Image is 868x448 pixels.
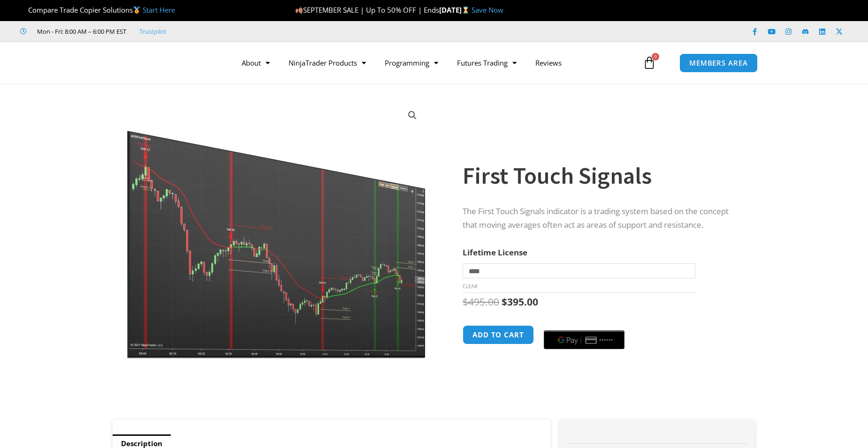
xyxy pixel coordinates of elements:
a: 0 [629,49,670,76]
span: 0 [652,53,659,60]
span: Compare Trade Copier Solutions [20,5,175,15]
span: $ [502,295,507,308]
p: The First Touch Signals indicator is a trading system based on the concept that moving averages o... [463,205,737,232]
a: MEMBERS AREA [679,53,758,73]
nav: Menu [232,52,640,74]
h1: First Touch Signals [463,159,737,192]
button: Buy with GPay [544,330,624,349]
img: LogoAI | Affordable Indicators – NinjaTrader [98,46,199,80]
img: 🍂 [296,7,303,14]
a: Reviews [526,52,571,74]
label: Lifetime License [463,247,527,258]
a: Programming [375,52,448,74]
button: Add to cart [463,325,534,344]
text: •••••• [599,337,613,343]
strong: [DATE] [439,5,472,15]
a: Futures Trading [448,52,526,74]
bdi: 395.00 [502,295,538,308]
a: View full-screen image gallery [404,107,421,124]
a: NinjaTrader Products [279,52,375,74]
a: Start Here [143,5,175,15]
a: Trustpilot [139,26,167,37]
span: SEPTEMBER SALE | Up To 50% OFF | Ends [295,5,439,15]
span: $ [463,295,468,308]
iframe: Secure payment input frame [542,324,626,325]
span: Mon - Fri: 8:00 AM – 6:00 PM EST [35,26,126,37]
a: About [232,52,279,74]
img: 🏆 [21,7,28,14]
a: Clear options [463,283,477,290]
img: 🥇 [133,7,140,14]
a: Save Now [472,5,503,15]
bdi: 495.00 [463,295,499,308]
img: First Touch Signals 1 [126,100,428,359]
span: MEMBERS AREA [689,60,748,67]
img: ⌛ [462,7,469,14]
